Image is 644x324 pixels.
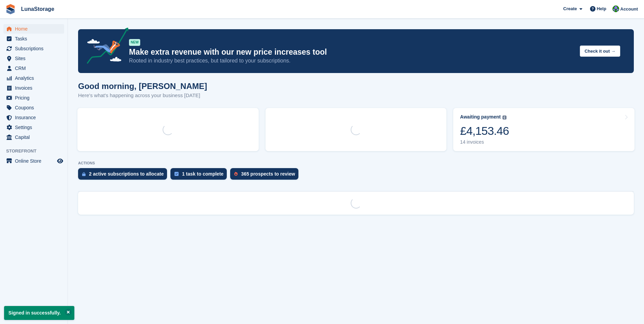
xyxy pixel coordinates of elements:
[241,171,295,177] div: 365 prospects to review
[234,172,238,176] img: prospect-51fa495bee0391a8d652442698ab0144808aea92771e9ea1ae160a38d050c398.svg
[129,57,574,65] p: Rooted in industry best practices, but tailored to your subscriptions.
[56,157,64,165] a: Preview store
[129,47,574,57] p: Make extra revenue with our new price increases tool
[15,64,56,73] span: CRM
[3,24,64,34] a: menu
[15,83,56,93] span: Invoices
[3,64,64,73] a: menu
[78,161,634,165] p: ACTIONS
[3,156,64,166] a: menu
[15,103,56,112] span: Coupons
[230,168,302,183] a: 365 prospects to review
[580,46,620,57] button: Check it out →
[15,44,56,53] span: Subscriptions
[3,103,64,112] a: menu
[3,83,64,93] a: menu
[15,34,56,43] span: Tasks
[4,306,74,320] p: Signed in successfully.
[3,132,64,142] a: menu
[15,73,56,83] span: Analytics
[6,148,68,155] span: Storefront
[3,34,64,43] a: menu
[3,113,64,122] a: menu
[620,6,638,13] span: Account
[78,168,170,183] a: 2 active subscriptions to allocate
[3,54,64,63] a: menu
[78,92,207,100] p: Here's what's happening across your business [DATE]
[3,44,64,53] a: menu
[81,28,129,66] img: price-adjustments-announcement-icon-8257ccfd72463d97f412b2fc003d46551f7dbcb40ab6d574587a9cd5c0d94...
[15,156,56,166] span: Online Store
[3,123,64,132] a: menu
[3,73,64,83] a: menu
[612,5,619,12] img: Cathal Vaughan
[182,171,223,177] div: 1 task to complete
[174,172,179,176] img: task-75834270c22a3079a89374b754ae025e5fb1db73e45f91037f5363f120a921f8.svg
[453,108,634,151] a: Awaiting payment £4,153.46 14 invoices
[502,115,507,120] img: icon-info-grey-7440780725fd019a000dd9b08b2336e03edf1995a4989e88bcd33f0948082b44.svg
[15,113,56,122] span: Insurance
[89,171,164,177] div: 2 active subscriptions to allocate
[82,172,86,176] img: active_subscription_to_allocate_icon-d502201f5373d7db506a760aba3b589e785aa758c864c3986d89f69b8ff3...
[15,123,56,132] span: Settings
[460,124,509,138] div: £4,153.46
[78,82,207,91] h1: Good morning, [PERSON_NAME]
[563,5,577,12] span: Create
[170,168,230,183] a: 1 task to complete
[5,4,16,14] img: stora-icon-8386f47178a22dfd0bd8f6a31ec36ba5ce8667c1dd55bd0f319d3a0aa187defe.svg
[597,5,606,12] span: Help
[15,54,56,63] span: Sites
[3,93,64,103] a: menu
[18,3,57,15] a: LunaStorage
[15,24,56,34] span: Home
[129,39,140,46] div: NEW
[460,114,501,120] div: Awaiting payment
[15,132,56,142] span: Capital
[460,139,509,145] div: 14 invoices
[15,93,56,103] span: Pricing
